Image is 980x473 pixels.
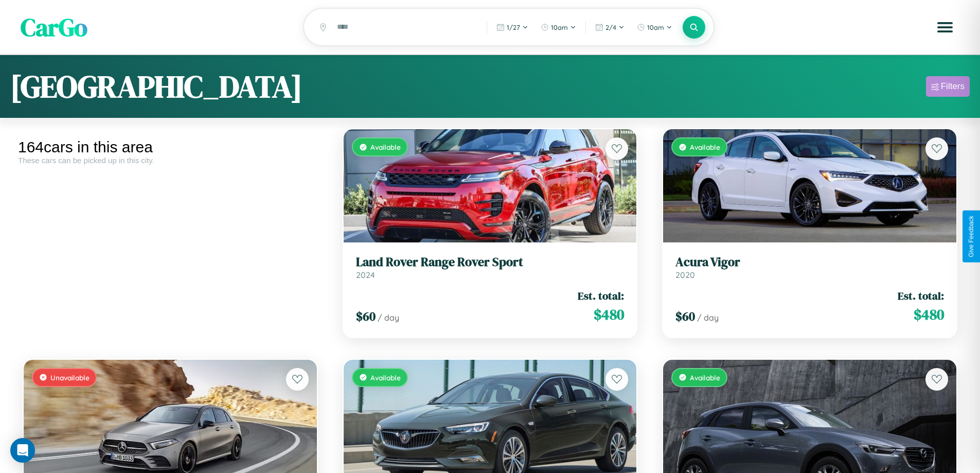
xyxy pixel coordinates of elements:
[632,19,678,36] button: 10am
[356,255,625,270] h3: Land Rover Range Rover Sport
[690,373,720,382] span: Available
[914,304,944,325] span: $ 480
[594,304,624,325] span: $ 480
[21,10,87,44] span: CarGo
[647,23,664,31] span: 10am
[690,143,720,151] span: Available
[697,312,719,323] span: / day
[536,19,581,36] button: 10am
[507,23,520,31] span: 1 / 27
[370,373,401,382] span: Available
[378,312,399,323] span: / day
[898,288,944,303] span: Est. total:
[370,143,401,151] span: Available
[18,156,323,165] div: These cars can be picked up in this city.
[590,19,630,36] button: 2/4
[675,255,944,280] a: Acura Vigor2020
[605,23,616,31] span: 2 / 4
[356,255,625,280] a: Land Rover Range Rover Sport2024
[356,270,375,280] span: 2024
[491,19,533,36] button: 1/27
[578,288,624,303] span: Est. total:
[941,81,965,92] div: Filters
[551,23,568,31] span: 10am
[926,76,970,97] button: Filters
[675,308,695,325] span: $ 60
[10,65,302,108] h1: [GEOGRAPHIC_DATA]
[10,438,35,463] div: Open Intercom Messenger
[931,13,959,42] button: Open menu
[18,138,323,156] div: 164 cars in this area
[356,308,376,325] span: $ 60
[675,255,944,270] h3: Acura Vigor
[50,373,90,382] span: Unavailable
[968,216,975,257] div: Give Feedback
[675,270,695,280] span: 2020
